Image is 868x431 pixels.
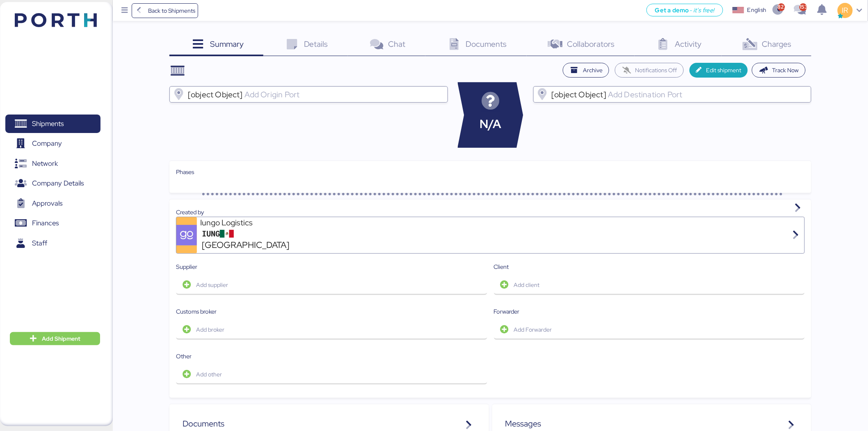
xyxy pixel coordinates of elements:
span: Add Shipment [42,334,80,344]
div: Iungo Logistics [200,217,299,228]
span: Back to Shipments [148,6,195,16]
span: Company [32,138,62,149]
span: Documents [466,39,507,49]
span: Finances [32,217,59,229]
div: Phases [176,167,805,177]
a: Finances [5,214,101,233]
a: Back to Shipments [132,3,199,18]
div: Documents [183,417,475,430]
a: Staff [5,234,101,252]
span: Add other [196,369,222,379]
button: Menu [118,4,132,18]
span: Add broker [196,325,224,335]
a: Shipments [5,115,101,133]
div: English [747,6,766,14]
span: Add client [514,280,540,290]
span: Activity [675,39,702,49]
span: Notifications Off [635,65,677,75]
span: Edit shipment [706,65,741,75]
button: Add other [176,364,487,385]
span: [object Object] [188,91,243,98]
span: Company Details [32,177,84,189]
div: Messages [505,417,798,430]
a: Approvals [5,194,101,213]
div: Created by [176,208,805,217]
span: Collaborators [567,39,615,49]
button: Add broker [176,319,487,340]
button: Track Now [752,63,806,78]
span: Network [32,158,58,170]
a: Company Details [5,174,101,193]
span: Add supplier [196,280,228,290]
button: Edit shipment [690,63,748,78]
button: Notifications Off [615,63,684,78]
span: Shipments [32,118,64,130]
span: Charges [762,39,792,49]
span: [object Object] [551,91,606,98]
span: Add Forwarder [514,325,552,335]
input: [object Object] [606,89,808,99]
button: Add Shipment [10,332,100,345]
span: Archive [583,65,603,75]
input: [object Object] [243,89,444,99]
span: N/A [480,115,501,133]
button: Add Forwarder [494,319,805,340]
span: Summary [210,39,244,49]
a: Network [5,154,101,173]
button: Add supplier [176,275,487,295]
span: Track Now [772,65,799,75]
span: [GEOGRAPHIC_DATA] [202,238,289,252]
span: Chat [388,39,406,49]
span: IR [842,5,848,16]
span: Approvals [32,197,62,209]
a: Company [5,134,101,153]
button: Add client [494,275,805,295]
span: Staff [32,237,47,249]
button: Archive [563,63,610,78]
span: Details [304,39,328,49]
